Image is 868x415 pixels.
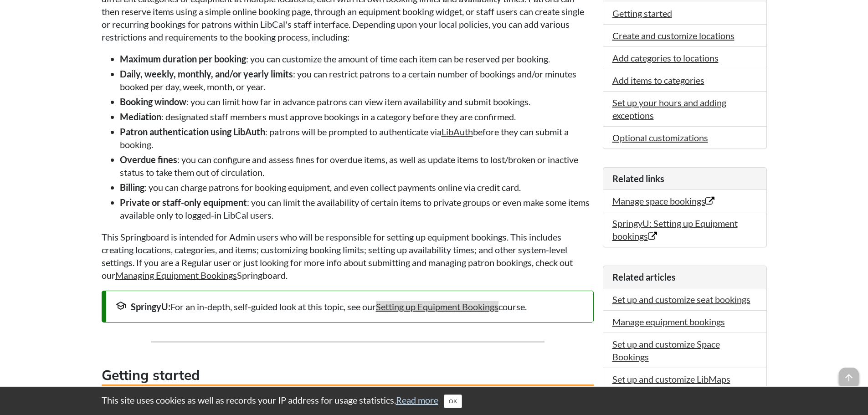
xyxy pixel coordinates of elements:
[115,300,126,311] span: school
[612,316,725,327] a: Manage equipment bookings
[102,231,594,282] p: This Springboard is intended for Admin users who will be responsible for setting up equipment boo...
[120,197,247,208] strong: Private or staff-only equipment
[612,338,720,362] a: Set up and customize Space Bookings
[120,68,293,79] strong: Daily, weekly, monthly, and/or yearly limits
[120,196,594,221] li: : you can limit the availability of certain items to private groups or even make some items avail...
[120,181,594,194] li: : you can charge patrons for booking equipment, and even collect payments online via credit card.
[120,95,594,108] li: : you can limit how far in advance patrons can view item availability and submit bookings.
[612,218,738,241] a: SpringyU: Setting up Equipment bookings
[120,125,594,151] li: : patrons will be prompted to authenticate via before they can submit a booking.
[120,53,246,64] strong: Maximum duration per booking
[839,368,859,388] span: arrow_upward
[120,154,177,165] strong: Overdue fines
[115,270,237,281] a: Managing Equipment Bookings
[839,369,859,379] a: arrow_upward
[612,97,726,121] a: Set up your hours and adding exceptions
[612,195,714,206] a: Manage space bookings
[120,96,186,107] strong: Booking window
[120,67,594,93] li: : you can restrict patrons to a certain number of bookings and/or minutes booked per day, week, m...
[131,301,170,312] strong: SpringyU:
[120,126,265,137] strong: Patron authentication using LibAuth
[396,395,438,405] a: Read more
[612,374,730,384] a: Set up and customize LibMaps
[444,395,462,408] button: Close
[612,52,719,63] a: Add categories to locations
[612,75,704,86] a: Add items to categories
[612,173,664,184] span: Related links
[120,110,594,123] li: : designated staff members must approve bookings in a category before they are confirmed.
[376,301,498,312] a: Setting up Equipment Bookings
[102,365,594,386] h3: Getting started
[120,111,161,122] strong: Mediation
[612,30,734,41] a: Create and customize locations
[612,8,672,19] a: Getting started
[92,394,776,408] div: This site uses cookies as well as records your IP address for usage statistics.
[612,132,708,143] a: Optional customizations
[612,272,676,282] span: Related articles
[115,300,584,313] div: For an in-depth, self-guided look at this topic, see our course.
[120,182,144,193] strong: Billing
[120,153,594,179] li: : you can configure and assess fines for overdue items, as well as update items to lost/broken or...
[120,52,594,65] li: : you can customize the amount of time each item can be reserved per booking.
[612,294,750,305] a: Set up and customize seat bookings
[442,126,473,137] a: LibAuth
